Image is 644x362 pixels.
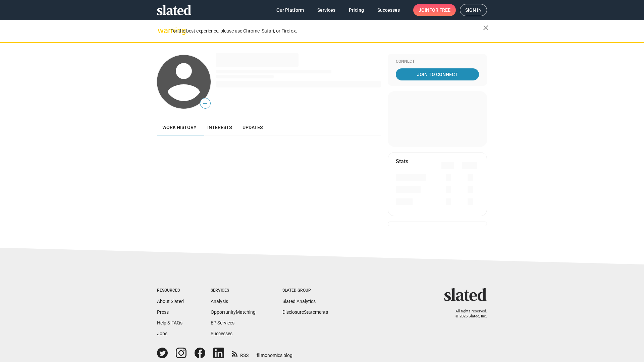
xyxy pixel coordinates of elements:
a: Slated Analytics [282,299,316,304]
span: Updates [243,125,263,130]
div: For the best experience, please use Chrome, Safari, or Firefox. [170,26,483,36]
a: Updates [237,119,268,135]
a: Services [312,4,341,16]
span: film [257,353,265,358]
a: RSS [232,348,249,359]
a: OpportunityMatching [211,309,256,315]
a: filmonomics blog [257,347,292,359]
a: Work history [157,119,202,135]
span: Work history [162,125,197,130]
span: Pricing [349,4,364,16]
a: Successes [211,331,232,336]
a: About Slated [157,299,184,304]
span: Sign in [465,4,482,16]
mat-icon: close [482,24,490,32]
a: Our Platform [271,4,309,16]
a: Pricing [343,4,369,16]
mat-card-title: Stats [396,158,408,165]
div: Slated Group [282,288,328,293]
span: for free [429,4,450,16]
span: Services [317,4,335,16]
p: All rights reserved. © 2025 Slated, Inc. [448,309,487,319]
mat-icon: warning [158,26,166,35]
a: Sign in [460,4,487,16]
a: DisclosureStatements [282,309,328,315]
a: Help & FAQs [157,320,182,325]
a: Join To Connect [396,68,479,80]
div: Resources [157,288,184,293]
span: Our Platform [276,4,304,16]
a: Jobs [157,331,167,336]
span: Join [419,4,450,16]
span: Join To Connect [397,68,478,80]
a: EP Services [211,320,234,325]
div: Services [211,288,256,293]
a: Interests [202,119,237,135]
div: Connect [396,59,479,64]
a: Joinfor free [413,4,456,16]
a: Analysis [211,299,228,304]
span: Interests [207,125,232,130]
a: Successes [372,4,405,16]
span: Successes [377,4,400,16]
a: Press [157,309,169,315]
span: — [200,99,210,108]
